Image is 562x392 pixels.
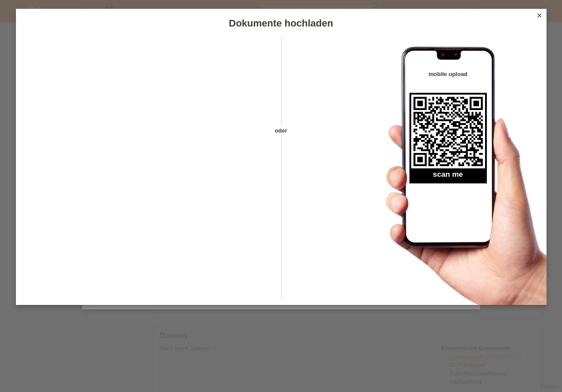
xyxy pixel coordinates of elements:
span: oder [266,126,297,135]
iframe: Upload [29,60,266,281]
h2: scan me [409,170,487,183]
i: close [536,12,543,19]
h4: mobile upload [409,71,487,77]
a: close [534,11,545,21]
h1: Dokumente hochladen [16,18,547,29]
